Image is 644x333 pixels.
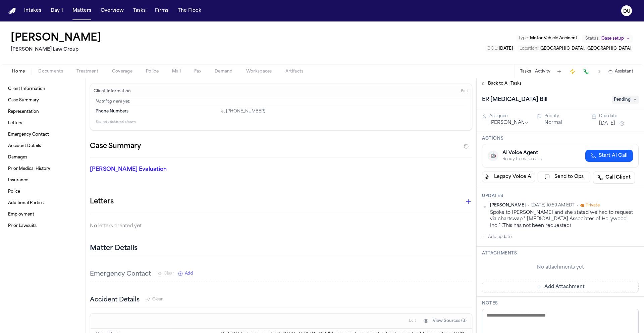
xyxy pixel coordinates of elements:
[194,69,201,74] span: Fax
[608,69,633,74] button: Assistant
[112,69,132,74] span: Coverage
[5,84,80,94] a: Client Information
[539,47,631,51] span: [GEOGRAPHIC_DATA], [GEOGRAPHIC_DATA]
[5,186,80,197] a: Police
[518,36,529,40] span: Type :
[612,96,639,104] span: Pending
[146,69,159,74] span: Police
[146,297,163,302] button: Clear Accident Details
[482,136,639,141] h3: Actions
[482,251,639,256] h3: Attachments
[92,89,132,94] h3: Client Information
[5,152,80,163] a: Damages
[98,5,126,17] button: Overview
[582,35,633,43] button: Change status from Case setup
[158,271,174,276] button: Clear Emergency Contact
[618,120,626,128] button: Snooze task
[490,152,496,159] span: 🤖
[528,203,529,208] span: •
[11,32,101,44] button: Edit matter name
[90,270,151,279] h3: Emergency Contact
[285,69,304,74] span: Artifacts
[76,69,99,74] span: Treatment
[5,163,80,174] a: Prior Medical History
[538,172,591,182] button: Send to Ops
[482,282,639,292] button: Add Attachment
[90,244,138,253] h2: Matter Details
[489,113,529,119] div: Assignee
[487,47,498,51] span: DOL :
[175,5,204,17] button: The Flock
[172,69,181,74] span: Mail
[152,5,171,17] button: Firms
[577,203,578,208] span: •
[585,36,599,41] span: Status:
[164,271,174,276] span: Clear
[12,69,25,74] span: Home
[11,46,104,54] h2: [PERSON_NAME] Law Group
[531,203,575,208] span: [DATE] 10:59 AM EDT
[599,113,639,119] div: Due date
[5,129,80,140] a: Emergency Contact
[5,198,80,208] a: Additional Parties
[461,89,468,94] span: Edit
[459,86,470,97] button: Edit
[90,196,114,207] h1: Letters
[482,233,512,241] button: Add update
[535,69,550,74] button: Activity
[96,109,128,114] span: Phone Numbers
[599,152,628,159] span: Start AI Call
[5,221,80,231] a: Prior Lawsuits
[482,193,639,199] h3: Updates
[185,271,193,276] span: Add
[482,301,639,306] h3: Notes
[581,67,591,76] button: Make a Call
[11,32,101,44] h1: [PERSON_NAME]
[568,67,577,76] button: Create Immediate Task
[96,99,467,106] p: Nothing here yet.
[96,120,467,125] p: 11 empty fields not shown.
[5,106,80,117] a: Representation
[499,47,513,51] span: [DATE]
[215,69,233,74] span: Demand
[479,94,550,105] h1: ER [MEDICAL_DATA] Bill
[544,113,584,119] div: Priority
[520,47,538,51] span: Location :
[502,156,542,162] div: Ready to make calls
[90,222,472,230] p: No letters created yet
[5,141,80,151] a: Accident Details
[516,35,579,42] button: Edit Type: Motor Vehicle Accident
[8,8,16,14] a: Home
[48,5,66,17] button: Day 1
[152,297,163,302] span: Clear
[90,165,212,174] p: [PERSON_NAME] Evaluation
[5,95,80,106] a: Case Summary
[585,150,633,162] button: Start AI Call
[615,69,633,74] span: Assistant
[407,316,418,326] button: Edit
[21,5,44,17] button: Intakes
[90,295,140,305] h3: Accident Details
[178,271,193,276] button: Add New
[482,172,535,182] button: Legacy Voice AI
[90,141,141,152] h2: Case Summary
[482,264,639,271] div: No attachments yet
[5,118,80,129] a: Letters
[490,203,526,208] span: [PERSON_NAME]
[520,69,531,74] button: Tasks
[485,45,515,52] button: Edit DOL: 2025-04-14
[490,209,639,229] div: Spoke to [PERSON_NAME] and she stated we had to request via chartswap " [MEDICAL_DATA] Associates...
[601,36,624,41] span: Case setup
[8,8,16,14] img: Finch Logo
[130,5,148,17] button: Tasks
[488,81,522,86] span: Back to All Tasks
[70,5,94,17] button: Matters
[544,120,562,126] button: Normal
